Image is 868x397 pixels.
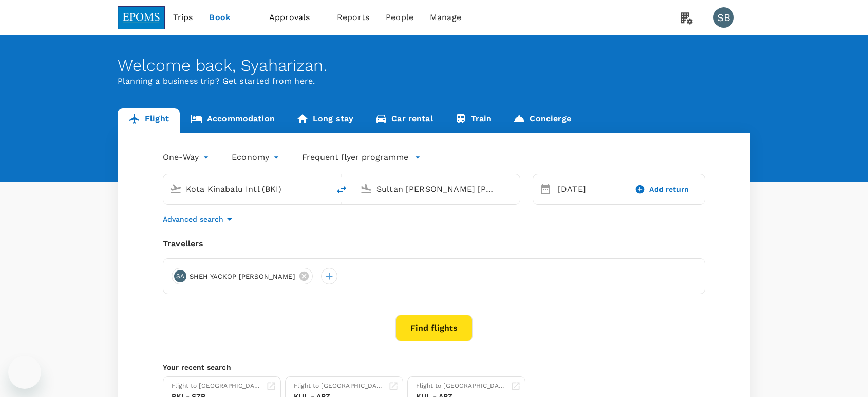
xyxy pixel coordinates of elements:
[118,75,750,87] p: Planning a business trip? Get started from here.
[337,11,369,24] span: Reports
[395,315,473,341] button: Find flights
[713,7,734,28] div: SB
[376,181,498,197] input: Going to
[322,188,324,190] button: Open
[554,179,622,200] div: [DATE]
[269,11,320,24] span: Approvals
[173,11,193,24] span: Trips
[294,381,384,391] div: Flight to [GEOGRAPHIC_DATA]
[8,356,41,389] iframe: Button to launch messaging window
[416,381,506,391] div: Flight to [GEOGRAPHIC_DATA]
[118,6,165,29] img: EPOMS SDN BHD
[649,184,689,195] span: Add return
[232,149,281,166] div: Economy
[163,149,211,166] div: One-Way
[209,11,231,24] span: Book
[172,268,313,284] div: SASHEH YACKOP [PERSON_NAME]
[286,108,364,133] a: Long stay
[163,213,236,225] button: Advanced search
[329,177,354,202] button: delete
[163,238,705,250] div: Travellers
[444,108,503,133] a: Train
[186,181,308,197] input: Depart from
[118,108,180,133] a: Flight
[364,108,444,133] a: Car rental
[513,188,515,190] button: Open
[163,214,223,224] p: Advanced search
[183,272,301,282] span: SHEH YACKOP [PERSON_NAME]
[430,11,461,24] span: Manage
[118,56,750,75] div: Welcome back , Syaharizan .
[163,362,705,372] p: Your recent search
[174,270,186,282] div: SA
[502,108,581,133] a: Concierge
[302,151,408,164] p: Frequent flyer programme
[172,381,262,391] div: Flight to [GEOGRAPHIC_DATA]
[180,108,286,133] a: Accommodation
[386,11,413,24] span: People
[302,151,421,164] button: Frequent flyer programme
